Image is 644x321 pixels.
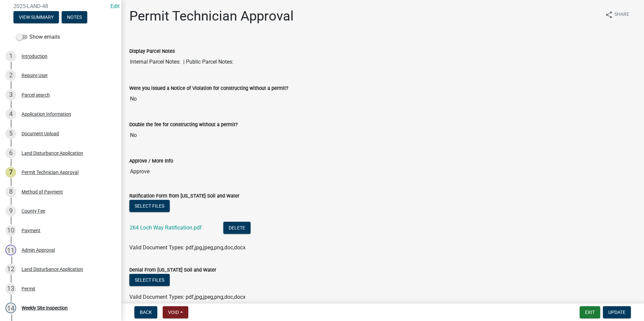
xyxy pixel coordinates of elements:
[5,186,16,197] div: 8
[5,206,16,216] div: 9
[22,306,68,310] div: Weekly Site Inspection
[62,15,87,20] wm-modal-confirm: Notes
[223,222,251,234] button: Delete
[134,306,157,318] button: Back
[22,131,59,136] div: Document Upload
[5,245,16,255] div: 11
[22,267,83,272] div: Land Disturbance Application
[5,167,16,178] div: 7
[22,228,40,233] div: Payment
[223,225,251,231] wm-modal-confirm: Delete Document
[110,3,120,9] a: Edit
[5,264,16,275] div: 12
[129,159,173,164] label: Approve / More Info
[22,189,63,194] div: Method of Payment
[13,11,59,23] button: View Summary
[5,90,16,100] div: 3
[5,302,16,313] div: 14
[62,11,87,23] button: Notes
[5,283,16,294] div: 13
[129,200,170,212] button: Select files
[129,268,216,273] label: Denial From [US_STATE] Soil and Water
[603,306,631,318] button: Update
[130,224,202,231] a: 264 Loch Way Ratification.pdf
[600,8,635,21] button: shareShare
[5,51,16,62] div: 1
[5,128,16,139] div: 5
[129,122,238,127] label: Double the fee for constructing without a permit?
[22,54,47,59] div: Introduction
[22,151,83,155] div: Land Disturbance Application
[129,194,239,199] label: Ratification Form from [US_STATE] Soil and Water
[140,310,152,315] span: Back
[614,11,629,19] span: Share
[129,294,246,300] span: Valid Document Types: pdf,jpg,jpeg,png,doc,docx
[608,310,625,315] span: Update
[605,11,613,19] i: share
[129,86,288,91] label: Were you issued a Notice of Violation for constructing without a permit?
[5,148,16,158] div: 6
[22,170,78,175] div: Permit Technician Approval
[22,286,35,291] div: Permit
[22,73,48,78] div: Require User
[22,209,45,213] div: County Fee
[22,93,50,97] div: Parcel search
[16,33,60,41] label: Show emails
[168,310,179,315] span: Void
[110,3,120,9] wm-modal-confirm: Edit Application Number
[163,306,188,318] button: Void
[5,109,16,119] div: 4
[129,274,170,286] button: Select files
[22,248,55,252] div: Admin Approval
[129,244,246,251] span: Valid Document Types: pdf,jpg,jpeg,png,doc,docx
[129,49,175,54] label: Display Parcel Notes
[5,70,16,81] div: 2
[129,8,294,24] h1: Permit Technician Approval
[22,112,71,116] div: Application Information
[13,15,59,20] wm-modal-confirm: Summary
[580,306,600,318] button: Exit
[5,225,16,236] div: 10
[13,3,108,9] span: 2025-LAND-48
